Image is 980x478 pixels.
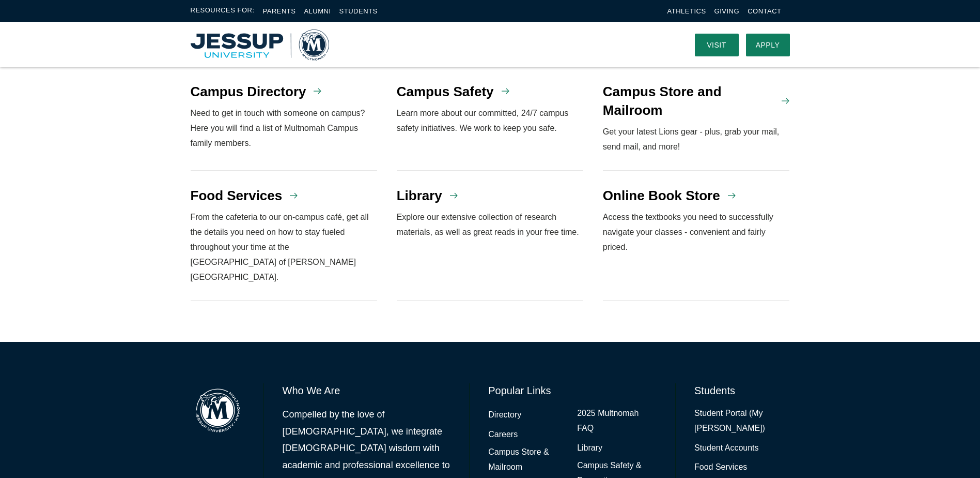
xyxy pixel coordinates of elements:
[694,441,759,456] a: Student Accounts
[488,445,568,475] a: Campus Store & Mailroom
[694,460,747,475] a: Food Services
[263,7,296,15] a: Parents
[603,186,720,205] h4: Online Book Store
[191,66,378,171] a: Campus Directory Need to get in touch with someone on campus? Here you will find a list of Multno...
[191,210,378,285] p: From the cafeteria to our on-campus café, get all the details you need on how to stay fueled thro...
[714,7,740,15] a: Giving
[603,171,790,301] a: Online Book Store Access the textbooks you need to successfully navigate your classes - convenien...
[603,125,790,155] p: Get your latest Lions gear - plus, grab your mail, send mail, and more!
[191,171,378,301] a: Food Services From the cafeteria to our on-campus café, get all the details you need on how to st...
[603,82,774,120] h4: Campus Store and Mailroom
[667,7,706,15] a: Athletics
[339,7,378,15] a: Students
[694,406,789,436] a: Student Portal (My [PERSON_NAME])
[304,7,331,15] a: Alumni
[603,66,790,171] a: Campus Store and Mailroom Get your latest Lions gear - plus, grab your mail, send mail, and more!
[488,408,521,423] a: Directory
[695,34,739,56] a: Visit
[577,406,657,436] a: 2025 Multnomah FAQ
[488,427,518,442] a: Careers
[603,210,790,255] p: Access the textbooks you need to successfully navigate your classes - convenient and fairly priced.
[191,106,378,151] p: Need to get in touch with someone on campus? Here you will find a list of Multnomah Campus family...
[397,171,584,301] a: Library Explore our extensive collection of research materials, as well as great reads in your fr...
[191,29,329,61] a: Home
[397,186,442,205] h4: Library
[694,383,789,398] h6: Students
[191,29,329,61] img: Multnomah University Logo
[283,383,451,398] h6: Who We Are
[191,383,245,438] img: Multnomah Campus of Jessup University logo
[191,82,306,101] h4: Campus Directory
[748,7,781,15] a: Contact
[397,106,584,136] p: Learn more about our committed, 24/7 campus safety initiatives. We work to keep you safe.
[397,66,584,171] a: Campus Safety Learn more about our committed, 24/7 campus safety initiatives. We work to keep you...
[397,82,494,101] h4: Campus Safety
[577,441,602,456] a: Library
[191,186,283,205] h4: Food Services
[746,34,790,56] a: Apply
[397,210,584,240] p: Explore our extensive collection of research materials, as well as great reads in your free time.
[488,383,657,398] h6: Popular Links
[191,5,255,17] span: Resources For:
